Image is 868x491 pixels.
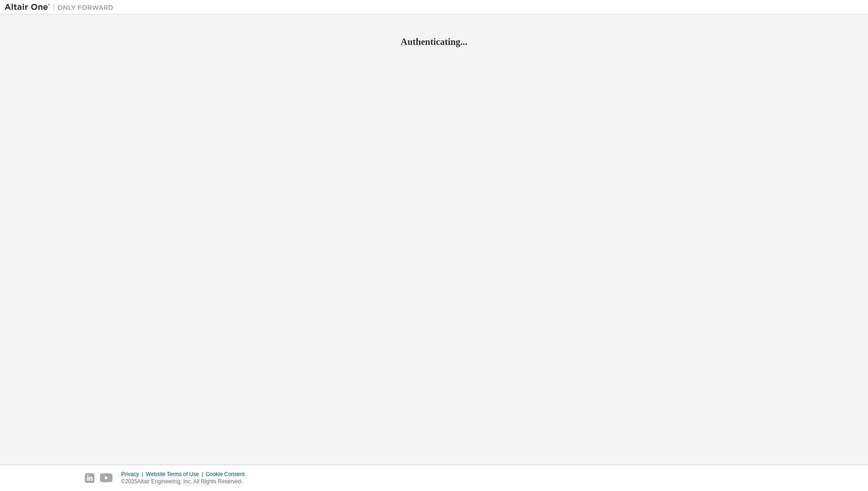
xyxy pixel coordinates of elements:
div: Website Terms of Use [146,471,206,478]
div: Privacy [121,471,146,478]
h2: Authenticating... [5,36,863,48]
p: © 2025 Altair Engineering, Inc. All Rights Reserved. [121,478,250,486]
img: linkedin.svg [85,473,94,483]
div: Cookie Consent [206,471,250,478]
img: youtube.svg [100,473,113,483]
img: Altair One [5,3,118,12]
